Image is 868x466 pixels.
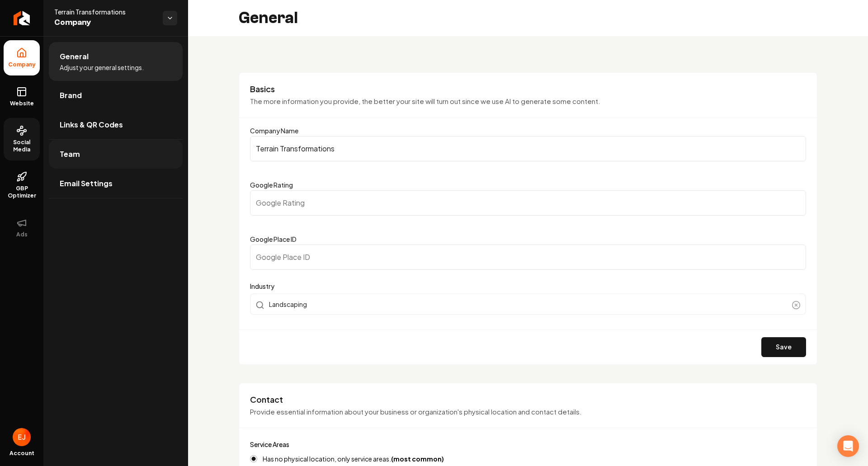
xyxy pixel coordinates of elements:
a: Team [49,140,183,169]
h3: Contact [250,394,806,405]
span: Ads [13,231,31,238]
img: Rebolt Logo [14,11,30,25]
button: Save [761,337,806,357]
label: Has no physical location, only service areas. [263,456,444,462]
input: Google Rating [250,190,806,216]
h2: General [239,9,298,27]
a: GBP Optimizer [4,164,40,207]
label: Company Name [250,127,298,135]
label: Industry [250,281,806,292]
span: Email Settings [60,178,113,189]
button: Ads [4,210,40,245]
span: Brand [60,90,82,101]
button: Open user button [13,428,31,446]
p: The more information you provide, the better your site will turn out since we use AI to generate ... [250,96,806,107]
span: Company [5,61,39,68]
span: Terrain Transformations [54,7,156,16]
img: Eduard Joers [13,428,31,446]
a: Social Media [4,118,40,160]
h3: Basics [250,84,806,94]
span: General [60,51,89,62]
span: Links & QR Codes [60,119,123,130]
div: Open Intercom Messenger [837,435,859,457]
label: Google Rating [250,181,293,189]
a: Brand [49,81,183,110]
input: Company Name [250,136,806,161]
input: Google Place ID [250,245,806,270]
span: Account [9,450,34,457]
span: Social Media [4,139,40,153]
a: Email Settings [49,169,183,198]
strong: (most common) [391,455,444,463]
p: Provide essential information about your business or organization's physical location and contact... [250,407,806,417]
span: Website [6,100,38,107]
a: Website [4,79,40,114]
span: GBP Optimizer [4,185,40,199]
span: Adjust your general settings. [60,63,144,72]
span: Team [60,149,80,160]
span: Company [54,16,156,29]
label: Google Place ID [250,235,297,243]
a: Links & QR Codes [49,110,183,139]
label: Service Areas [250,440,289,448]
